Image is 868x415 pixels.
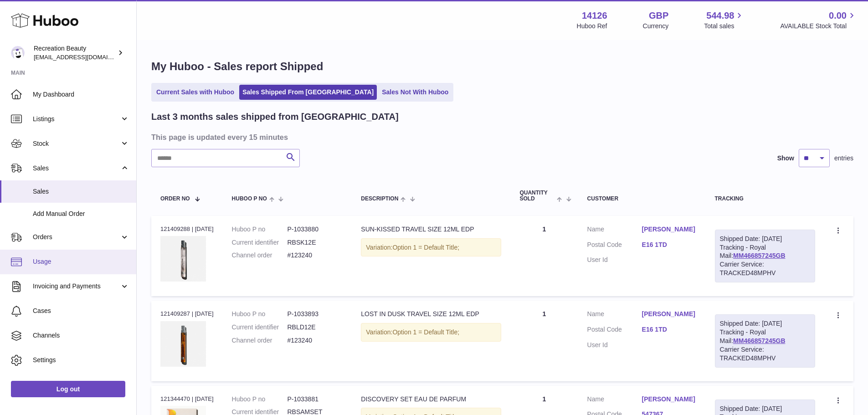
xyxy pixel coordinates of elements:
span: entries [834,154,853,163]
a: MM466857245GB [733,337,785,344]
div: Tracking [715,196,815,202]
span: Stock [33,139,120,148]
dd: RBSK12E [287,238,343,247]
dt: Huboo P no [232,395,288,404]
span: Usage [33,257,129,266]
label: Show [777,154,794,163]
div: 121409288 | [DATE] [160,225,214,233]
span: 544.98 [706,10,734,22]
div: Variation: [361,323,501,342]
span: Option 1 = Default Title; [392,244,459,251]
div: Carrier Service: TRACKED48MPHV [720,260,810,277]
dt: Postal Code [587,241,642,251]
div: Customer [587,196,697,202]
dt: User Id [587,341,642,349]
span: Option 1 = Default Title; [392,328,459,336]
span: [EMAIL_ADDRESS][DOMAIN_NAME] [34,53,134,61]
span: Sales [33,187,129,196]
strong: GBP [649,10,668,22]
dt: Name [587,395,642,406]
span: Huboo P no [232,196,267,202]
a: E16 1TD [642,241,697,249]
a: Current Sales with Huboo [153,85,237,100]
div: Huboo Ref [577,22,607,31]
div: Variation: [361,238,501,257]
span: Quantity Sold [519,190,555,202]
h1: My Huboo - Sales report Shipped [151,59,853,74]
dd: P-1033893 [287,310,343,318]
dt: Channel order [232,251,288,260]
span: My Dashboard [33,90,129,99]
span: Sales [33,164,120,173]
dd: #123240 [287,336,343,345]
dd: P-1033880 [287,225,343,234]
img: SunKissed-Bottle.jpg [160,236,206,282]
div: 121409287 | [DATE] [160,310,214,318]
a: Sales Not With Huboo [379,85,452,100]
div: DISCOVERY SET EAU DE PARFUM [361,395,501,404]
a: [PERSON_NAME] [642,225,697,234]
dd: RBLD12E [287,323,343,332]
div: Tracking - Royal Mail: [715,230,815,282]
dd: P-1033881 [287,395,343,404]
span: Order No [160,196,190,202]
div: Shipped Date: [DATE] [720,319,810,328]
span: Description [361,196,398,202]
div: Recreation Beauty [34,44,116,61]
span: Orders [33,233,120,241]
span: Settings [33,356,129,364]
dt: Name [587,225,642,236]
span: AVAILABLE Stock Total [780,22,857,31]
a: [PERSON_NAME] [642,395,697,404]
a: 0.00 AVAILABLE Stock Total [780,10,857,31]
span: 0.00 [829,10,847,22]
div: Currency [643,22,669,31]
dt: Huboo P no [232,225,288,234]
dt: User Id [587,256,642,264]
img: internalAdmin-14126@internal.huboo.com [11,46,25,60]
span: Invoicing and Payments [33,282,120,291]
dt: Current identifier [232,323,288,332]
dt: Postal Code [587,325,642,336]
td: 1 [510,301,578,381]
dt: Channel order [232,336,288,345]
strong: 14126 [582,10,607,22]
a: [PERSON_NAME] [642,310,697,318]
span: Cases [33,307,129,315]
span: Add Manual Order [33,210,129,218]
span: Listings [33,115,120,123]
a: MM466857245GB [733,252,785,259]
div: Shipped Date: [DATE] [720,235,810,243]
dt: Current identifier [232,238,288,247]
h3: This page is updated every 15 minutes [151,132,851,142]
div: LOST IN DUSK TRAVEL SIZE 12ML EDP [361,310,501,318]
a: 544.98 Total sales [704,10,745,31]
h2: Last 3 months sales shipped from [GEOGRAPHIC_DATA] [151,111,399,123]
div: Shipped Date: [DATE] [720,405,810,413]
div: SUN-KISSED TRAVEL SIZE 12ML EDP [361,225,501,234]
dt: Huboo P no [232,310,288,318]
div: Carrier Service: TRACKED48MPHV [720,345,810,363]
dd: #123240 [287,251,343,260]
span: Channels [33,331,129,340]
td: 1 [510,216,578,296]
a: Log out [11,381,125,397]
dt: Name [587,310,642,321]
span: Total sales [704,22,745,31]
a: Sales Shipped From [GEOGRAPHIC_DATA] [239,85,377,100]
div: 121344470 | [DATE] [160,395,214,403]
a: E16 1TD [642,325,697,334]
div: Tracking - Royal Mail: [715,314,815,367]
img: LID-Bottle.jpg [160,321,206,367]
